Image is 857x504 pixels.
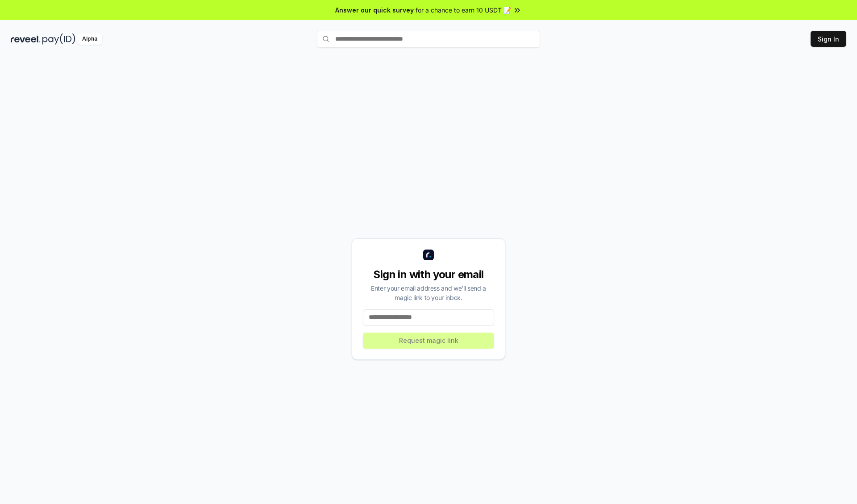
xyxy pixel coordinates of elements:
span: for a chance to earn 10 USDT 📝 [416,5,511,15]
img: reveel_dark [11,33,41,45]
div: Sign in with your email [363,267,494,282]
div: Enter your email address and we’ll send a magic link to your inbox. [363,283,494,302]
img: logo_small [423,250,434,260]
button: Sign In [811,31,846,47]
img: pay_id [42,33,75,45]
div: Alpha [77,33,102,45]
span: Answer our quick survey [335,5,414,15]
